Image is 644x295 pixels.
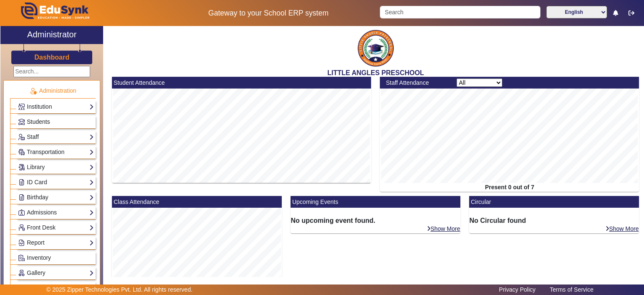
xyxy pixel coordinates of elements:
[27,29,77,39] h2: Administrator
[47,285,193,294] p: © 2025 Zipper Technologies Pvt. Ltd. All rights reserved.
[291,196,460,208] mat-card-header: Upcoming Events
[13,66,90,77] input: Search...
[29,87,37,95] img: Administration.png
[291,217,460,225] h6: No upcoming event found.
[108,69,644,77] h2: LITTLE ANGLES PRESCHOOL
[18,253,94,263] a: Inventory
[27,118,50,125] span: Students
[382,78,452,87] div: Staff Attendance
[380,183,639,192] div: Present 0 out of 7
[112,77,371,89] mat-card-header: Student Attendance
[495,284,540,295] a: Privacy Policy
[34,53,70,62] a: Dashboard
[27,254,51,261] span: Inventory
[18,117,94,127] a: Students
[10,86,96,95] p: Administration
[355,28,397,69] img: be2635b7-6ae6-4ea0-8b31-9ed2eb8b9e03
[380,6,540,18] input: Search
[18,255,25,261] img: Inventory.png
[166,9,371,18] h5: Gateway to your School ERP system
[426,225,461,232] a: Show More
[545,284,597,295] a: Terms of Service
[605,225,639,232] a: Show More
[469,196,639,208] mat-card-header: Circular
[112,196,282,208] mat-card-header: Class Attendance
[469,217,639,225] h6: No Circular found
[18,119,25,125] img: Students.png
[0,26,103,44] a: Administrator
[34,53,70,61] h3: Dashboard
